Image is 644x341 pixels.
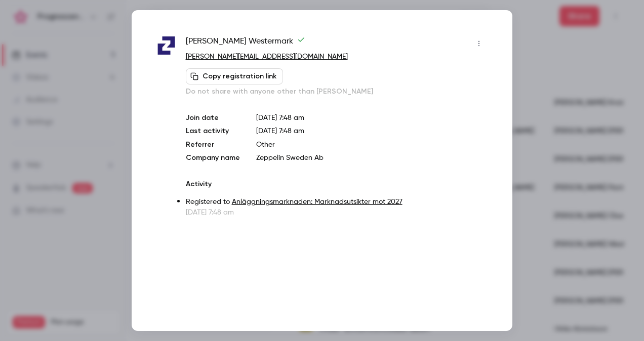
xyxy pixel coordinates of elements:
[186,53,348,60] a: [PERSON_NAME][EMAIL_ADDRESS][DOMAIN_NAME]
[186,68,283,84] button: Copy registration link
[186,113,240,123] p: Join date
[256,127,304,135] span: [DATE] 7:48 am
[256,140,487,150] p: Other
[186,87,487,97] p: Do not share with anyone other than [PERSON_NAME]
[186,153,240,163] p: Company name
[256,113,487,123] p: [DATE] 7:48 am
[186,140,240,150] p: Referrer
[232,198,402,205] a: Anläggningsmarknaden: Marknadsutsikter mot 2027
[186,126,240,137] p: Last activity
[186,35,305,52] span: [PERSON_NAME] Westermark
[186,179,487,189] p: Activity
[186,197,487,207] p: Registered to
[186,207,487,218] p: [DATE] 7:48 am
[157,36,176,55] img: zeppelin.com
[256,153,487,163] p: Zeppelin Sweden Ab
